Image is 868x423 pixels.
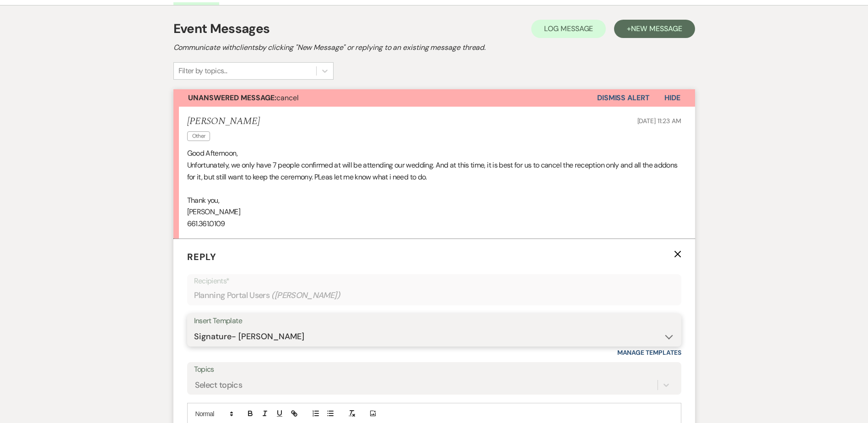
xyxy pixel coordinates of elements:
button: Hide [650,89,695,107]
p: Recipients* [194,275,674,287]
button: Unanswered Message:cancel [173,89,597,107]
p: Unfortunately, we only have 7 people confirmed at will be attending our wedding. And at this time... [187,159,681,183]
p: [PERSON_NAME] [187,206,681,218]
button: Dismiss Alert [597,89,650,107]
span: Reply [187,251,216,263]
strong: Unanswered Message: [188,93,276,103]
div: Filter by topics... [178,65,227,76]
p: 661.361.0109 [187,218,681,230]
p: Good Afternoon, [187,147,681,159]
div: Planning Portal Users [194,287,674,304]
span: New Message [631,24,682,33]
button: +New Message [614,20,695,38]
span: Other [187,131,210,141]
span: cancel [188,93,299,103]
a: Manage Templates [617,348,681,357]
h2: Communicate with clients by clicking "New Message" or replying to an existing message thread. [173,42,695,53]
span: Hide [664,93,680,103]
span: Log Message [544,24,593,33]
span: [DATE] 11:23 AM [637,117,681,125]
button: Log Message [531,20,606,38]
div: Insert Template [194,315,674,328]
h1: Event Messages [173,19,270,38]
div: Select topics [195,379,243,391]
span: ( [PERSON_NAME] ) [271,289,340,302]
label: Topics [194,363,674,376]
h5: [PERSON_NAME] [187,116,260,127]
p: Thank you, [187,195,681,206]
